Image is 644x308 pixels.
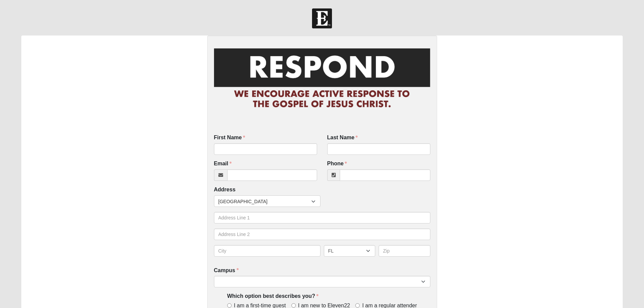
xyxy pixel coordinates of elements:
input: City [214,245,320,257]
img: RespondCardHeader.png [214,42,430,115]
label: Which option best describes you? [227,292,318,300]
label: Email [214,160,232,168]
input: Address Line 1 [214,212,430,223]
label: Last Name [327,134,358,142]
img: Church of Eleven22 Logo [312,8,332,28]
label: Address [214,186,236,194]
input: I am a regular attender [355,303,360,308]
input: I am new to Eleven22 [291,303,296,308]
label: Phone [327,160,347,168]
label: Campus [214,267,239,275]
input: Zip [379,245,430,257]
label: First Name [214,134,245,142]
input: Address Line 2 [214,229,430,240]
input: I am a first-time guest [227,303,232,308]
span: [GEOGRAPHIC_DATA] [218,196,311,207]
